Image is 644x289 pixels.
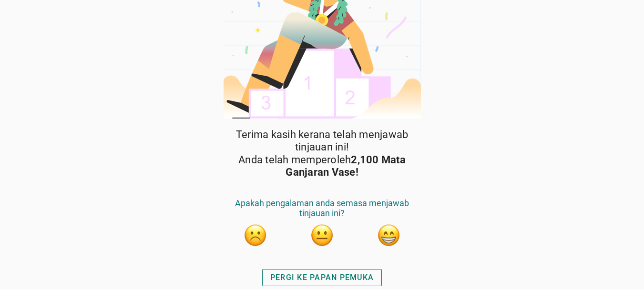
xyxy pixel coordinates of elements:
div: Apakah pengalaman anda semasa menjawab tinjauan ini? [222,198,422,223]
span: Anda telah memperoleh [222,154,422,179]
span: Terima kasih kerana telah menjawab tinjauan ini! [222,129,422,154]
button: PERGI KE PAPAN PEMUKA [262,269,382,286]
div: PERGI KE PAPAN PEMUKA [270,272,374,283]
strong: 2,100 Mata Ganjaran Vase! [286,154,406,178]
